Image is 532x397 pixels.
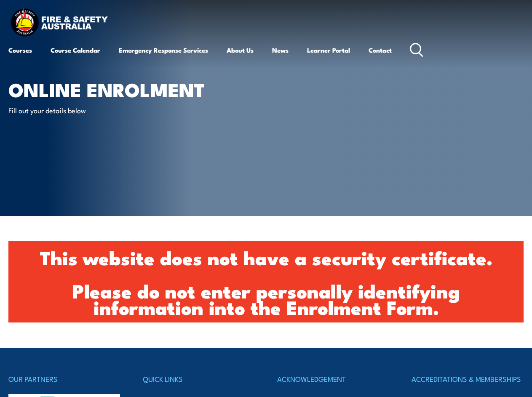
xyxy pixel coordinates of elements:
[272,40,289,60] a: News
[16,282,516,315] h1: Please do not enter personally identifying information into the Enrolment Form.
[8,373,120,385] h4: OUR PARTNERS
[143,373,255,385] h4: QUICK LINKS
[51,40,100,60] a: Course Calendar
[8,105,162,115] p: Fill out your details below
[16,249,516,265] h1: This website does not have a security certificate.
[412,373,524,385] h4: ACCREDITATIONS & MEMBERSHIPS
[277,373,389,385] h4: ACKNOWLEDGEMENT
[369,40,392,60] a: Contact
[8,40,32,60] a: Courses
[8,81,217,97] h1: Online Enrolment
[307,40,350,60] a: Learner Portal
[119,40,208,60] a: Emergency Response Services
[227,40,254,60] a: About Us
